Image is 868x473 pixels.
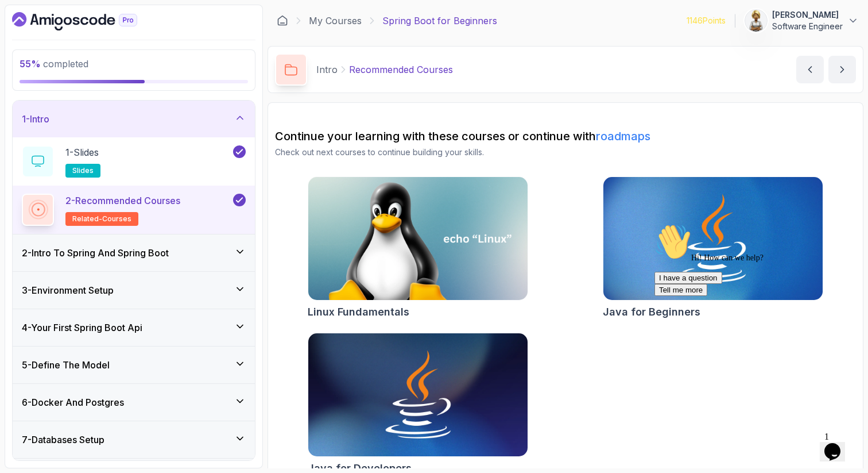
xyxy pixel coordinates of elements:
img: Linux Fundamentals card [308,177,528,300]
p: Check out next courses to continue building your skills. [275,147,856,158]
img: Java for Beginners card [603,177,823,300]
button: previous content [796,56,824,83]
h2: Continue your learning with these courses or continue with [275,128,856,144]
h3: 2 - Intro To Spring And Spring Boot [22,246,169,260]
p: Intro [316,63,338,76]
a: Dashboard [12,12,164,30]
button: next content [828,56,856,83]
span: slides [72,166,94,175]
img: :wave: [5,5,41,41]
button: 1-Intro [13,101,255,137]
iframe: chat widget [820,427,857,462]
a: My Courses [309,14,362,28]
span: Hi! How can we help? [5,34,114,43]
h3: 3 - Environment Setup [22,283,114,297]
button: 1-Slidesslides [22,145,246,178]
p: 1146 Points [687,15,726,26]
span: completed [20,58,88,70]
a: Linux Fundamentals cardLinux Fundamentals [308,176,528,320]
a: Java for Beginners cardJava for Beginners [603,176,823,320]
button: 3-Environment Setup [13,272,255,309]
button: 4-Your First Spring Boot Api [13,309,255,346]
h2: Java for Beginners [603,304,700,320]
h2: Linux Fundamentals [308,304,409,320]
button: Tell me more [5,65,57,77]
p: Software Engineer [772,21,843,32]
img: user profile image [745,10,767,32]
p: [PERSON_NAME] [772,9,843,21]
button: 6-Docker And Postgres [13,384,255,421]
iframe: chat widget [650,219,857,421]
h3: 6 - Docker And Postgres [22,395,124,409]
button: 5-Define The Model [13,347,255,383]
a: roadmaps [596,129,650,143]
img: Java for Developers card [308,333,528,456]
a: Dashboard [277,15,288,26]
h3: 1 - Intro [22,112,49,126]
button: user profile image[PERSON_NAME]Software Engineer [745,9,859,32]
button: 2-Intro To Spring And Spring Boot [13,234,255,271]
div: 👋Hi! How can we help?I have a questionTell me more [5,5,211,77]
h3: 7 - Databases Setup [22,433,104,447]
p: 1 - Slides [65,145,99,159]
button: I have a question [5,53,72,65]
h3: 4 - Your First Spring Boot Api [22,321,142,334]
p: Spring Boot for Beginners [382,14,497,28]
button: 2-Recommended Coursesrelated-courses [22,194,246,226]
p: 2 - Recommended Courses [65,194,180,207]
span: related-courses [72,214,131,224]
p: Recommended Courses [349,63,453,76]
button: 7-Databases Setup [13,421,255,458]
h3: 5 - Define The Model [22,358,110,372]
span: 55 % [20,58,41,70]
